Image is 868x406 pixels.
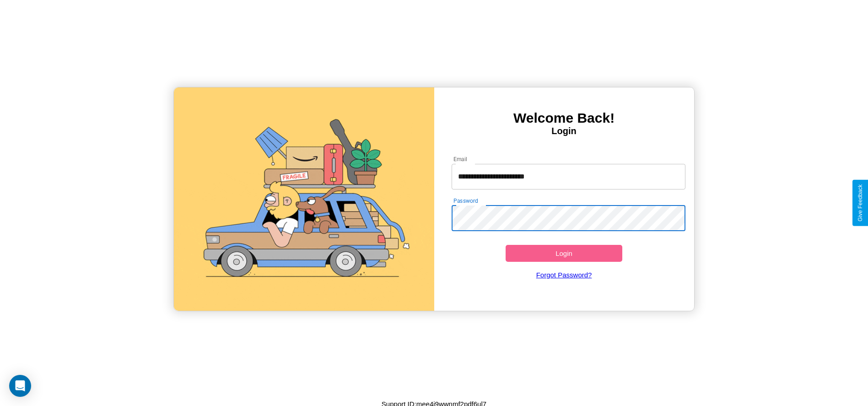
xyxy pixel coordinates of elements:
h4: Login [434,126,694,136]
label: Password [453,197,478,205]
button: Login [506,245,623,262]
a: Forgot Password? [447,262,681,288]
img: gif [174,87,434,311]
label: Email [453,155,468,163]
h3: Welcome Back! [434,110,694,126]
div: Give Feedback [857,184,863,222]
div: Open Intercom Messenger [9,375,31,397]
